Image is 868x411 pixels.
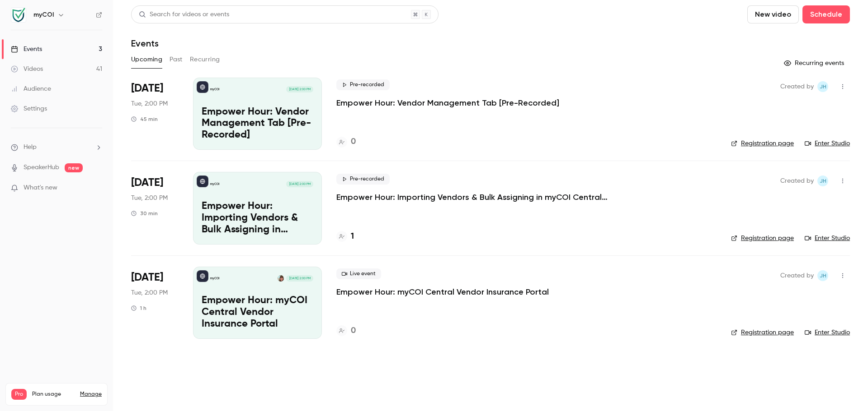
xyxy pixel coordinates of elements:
span: new [65,163,83,172]
a: Enter Studio [805,139,850,148]
span: Created by [780,81,814,92]
div: 30 min [131,210,158,217]
span: Tue, 2:00 PM [131,288,168,297]
div: 45 min [131,115,158,123]
span: JH [820,175,826,186]
h1: Events [131,38,159,49]
span: Joanna Harris [817,81,828,92]
span: [DATE] 2:00 PM [286,86,313,92]
p: Empower Hour: Importing Vendors & Bulk Assigning in myCOI Central [Pre-Recorded] [202,201,313,236]
h4: 0 [351,325,356,337]
a: Registration page [731,139,794,148]
div: Videos [11,65,43,74]
span: Pre-recorded [336,79,390,90]
a: Empower Hour: Importing Vendors & Bulk Assigning in myCOI Central [Pre-Recorded]myCOI[DATE] 2:00 ... [193,172,322,244]
span: [DATE] [131,270,163,285]
div: Events [11,45,42,54]
button: Past [170,52,183,67]
button: Recurring [190,52,220,67]
button: Upcoming [131,52,162,67]
span: Joanna Harris [817,270,828,281]
p: Empower Hour: myCOI Central Vendor Insurance Portal [202,295,313,330]
span: Pre-recorded [336,174,390,185]
a: Enter Studio [805,234,850,243]
span: Joanna Harris [817,175,828,186]
a: 0 [336,325,356,337]
span: Created by [780,175,814,186]
img: Joanna Harris [278,275,284,282]
p: Empower Hour: Vendor Management Tab [Pre-Recorded] [202,106,313,141]
span: Pro [11,389,27,400]
button: Recurring events [780,56,850,70]
span: Tue, 2:00 PM [131,99,168,108]
div: Sep 9 Tue, 2:00 PM (America/New York) [131,267,179,339]
p: myCOI [210,87,219,92]
a: Registration page [731,328,794,337]
p: myCOI [210,182,219,186]
span: JH [820,270,826,281]
img: myCOI [11,8,26,22]
span: [DATE] 2:00 PM [286,181,313,187]
span: Help [24,143,37,152]
a: Enter Studio [805,328,850,337]
div: Sep 2 Tue, 2:00 PM (America/New York) [131,172,179,244]
span: Live event [336,268,381,279]
span: [DATE] [131,175,163,190]
span: Created by [780,270,814,281]
a: Registration page [731,234,794,243]
li: help-dropdown-opener [11,143,102,152]
a: Empower Hour: Vendor Management Tab [Pre-Recorded] [336,97,559,108]
h4: 0 [351,136,356,148]
span: What's new [24,183,57,193]
span: Plan usage [32,391,75,398]
a: Empower Hour: Vendor Management Tab [Pre-Recorded]myCOI[DATE] 2:00 PMEmpower Hour: Vendor Managem... [193,78,322,150]
button: New video [747,5,799,23]
div: Settings [11,104,47,113]
a: SpeakerHub [24,163,59,172]
p: myCOI [210,276,219,281]
h4: 1 [351,231,354,243]
span: Tue, 2:00 PM [131,194,168,203]
span: [DATE] 2:00 PM [286,275,313,282]
h6: myCOI [33,10,54,19]
div: Audience [11,84,51,93]
div: Aug 26 Tue, 2:00 PM (America/New York) [131,78,179,150]
span: [DATE] [131,81,163,96]
a: Manage [80,391,102,398]
a: Empower Hour: Importing Vendors & Bulk Assigning in myCOI Central [Pre-Recorded] [336,192,608,203]
div: 1 h [131,305,146,312]
button: Schedule [802,5,850,23]
a: 1 [336,231,354,243]
span: JH [820,81,826,92]
a: Empower Hour: myCOI Central Vendor Insurance PortalmyCOIJoanna Harris[DATE] 2:00 PMEmpower Hour: ... [193,267,322,339]
a: Empower Hour: myCOI Central Vendor Insurance Portal [336,286,549,297]
a: 0 [336,136,356,148]
div: Search for videos or events [139,10,229,19]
